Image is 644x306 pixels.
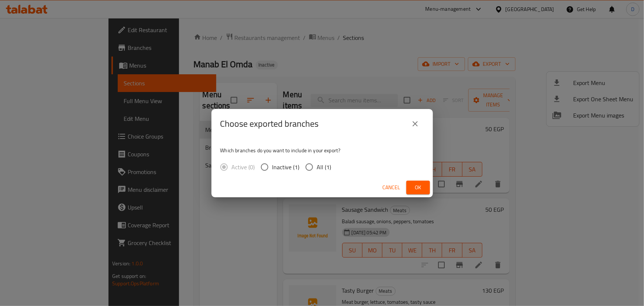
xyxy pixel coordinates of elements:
[383,183,400,192] span: Cancel
[406,181,430,194] button: Ok
[220,118,319,130] h2: Choose exported branches
[380,181,403,194] button: Cancel
[232,163,255,171] span: Active (0)
[406,115,424,133] button: close
[272,163,300,171] span: Inactive (1)
[220,147,424,154] p: Which branches do you want to include in your export?
[412,183,424,192] span: Ok
[317,163,331,171] span: All (1)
